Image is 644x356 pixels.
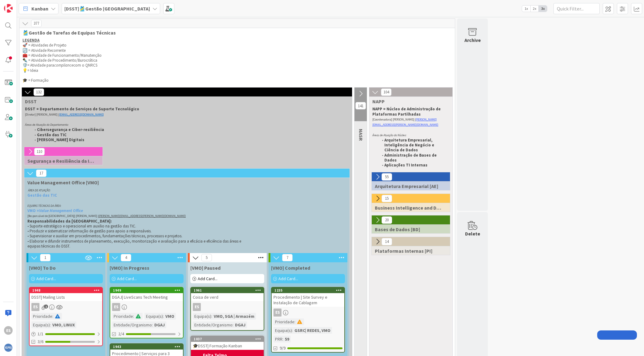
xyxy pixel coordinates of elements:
[272,309,344,317] div: ES
[30,293,102,301] div: DSST| Mailing Lists
[372,98,445,104] span: NAPP
[31,20,42,27] span: 377
[133,313,134,320] span: :
[37,137,84,142] strong: [PERSON_NAME] Digitais
[54,63,73,68] em: compliance
[193,313,211,320] div: Equipa(s)
[40,254,51,261] span: 1
[22,30,447,36] span: 🎽Gestão de Tarefas de Equipas Técnicas
[191,303,264,311] div: ES
[121,254,131,261] span: 4
[190,265,221,271] span: [VMO] Paused
[152,321,153,328] span: :
[110,303,183,311] div: ES
[292,327,293,334] span: :
[272,288,344,307] div: 1235Procedimento | Site Survey e Instalação de Cablagem
[191,293,264,301] div: Coisa de verd
[22,43,452,48] p: 🚀 = Atividades de Projeto
[201,254,212,261] span: 5
[28,188,51,192] em: ÁREA DE ATUAÇÃO:
[22,53,452,58] p: 🧰 = Atividade de Funcionamento/Manutenção
[194,337,264,341] div: 1037
[163,313,164,320] span: :
[212,313,256,320] div: VMO, SGA | Armazém
[539,6,547,12] span: 3x
[381,88,391,96] span: 104
[31,5,48,12] span: Kanban
[464,36,481,44] div: Archive
[553,3,600,14] input: Quick Filter...
[465,230,480,237] div: Delete
[39,208,83,213] em: Value Management Office
[27,219,112,224] strong: Responsabilidades da [GEOGRAPHIC_DATA]:
[4,343,13,352] img: avatar
[193,303,201,311] div: ES
[27,208,83,213] strong: VMO =
[110,288,183,301] div: 1949DGAJ| LiveScans Tech Meeting
[384,137,435,153] strong: Arquitetura Empresarial, Inteligência de Negócio e Ciência de Dados
[30,288,102,293] div: 1948
[27,243,70,249] span: equipas técnicas do DSST.
[193,321,233,328] div: Entidade/Organismo
[37,127,104,132] strong: Cibersegurança e Ciber-resiliência
[112,313,133,320] div: Prioridade
[372,106,442,117] strong: NAPP = Núcleo de Administração de Plataformas Partilhadas
[282,336,283,342] span: :
[117,276,137,281] span: Add Card...
[191,288,264,301] div: 1961Coisa de verd
[27,214,99,218] span: [Responsável de [GEOGRAPHIC_DATA]] [PERSON_NAME] |
[22,78,452,83] p: 🎓 = Formação
[382,216,392,224] span: 20
[112,321,152,328] div: Entidade/Organismo
[355,102,366,109] span: 141
[59,113,104,117] a: [EMAIL_ADDRESS][DOMAIN_NAME]
[384,162,427,168] strong: Aplicações TI Internas
[38,338,43,345] span: 3/6
[118,331,124,337] span: 2/4
[4,326,13,335] div: ES
[25,123,69,127] em: Áreas de Atuação do Departamento:
[278,276,298,281] span: Add Card...
[375,248,442,254] span: Plataformas Internas [PI]
[25,98,344,104] span: DSST
[37,132,67,137] strong: Gestão das TIC
[4,4,13,13] img: Visit kanbanzone.com
[530,6,539,12] span: 2x
[375,205,442,211] span: Business Intelligence and Data Science [BI]
[273,318,294,325] div: Prioridade
[191,342,264,350] div: 🎓DSST| Formação Kanban
[233,321,247,328] div: DGAJ
[280,345,286,351] span: 9/9
[25,113,59,117] span: [Diretor] [PERSON_NAME] |
[22,48,452,53] p: 🔄 = Atividade Recorrente
[34,88,44,96] span: 132
[110,265,149,271] span: [VMO] In Progress
[375,183,442,189] span: Arquitetura Empresarial [AE]
[22,58,452,63] p: ✒️ = Atividade de Procedimento/Burocrática
[51,321,76,328] div: VMO, LINUX
[191,288,264,293] div: 1961
[34,148,45,155] span: 110
[22,68,452,73] p: 💡= Ideia
[382,173,392,181] span: 55
[191,336,264,350] div: 1037🎓DSST| Formação Kanban
[22,63,452,68] p: 🛡️= Atividade para com o QNRCS
[273,309,281,317] div: ES
[112,303,120,311] div: ES
[27,158,95,164] span: Segurança e Resiliência da Informação [SRI]
[25,106,139,112] strong: DSST = Departamento de Serviços de Suporte Tecnológico
[113,288,183,293] div: 1949
[50,321,51,328] span: :
[31,321,50,328] div: Equipa(s)
[271,265,310,271] span: [VMO] Completed
[99,214,186,218] a: [PERSON_NAME][EMAIL_ADDRESS][PERSON_NAME][DOMAIN_NAME]
[38,331,43,337] span: 1 / 1
[52,313,53,320] span: :
[29,265,56,271] span: [VMO] To Do
[211,313,212,320] span: :
[27,223,136,229] span: • Suporte estratégico e operacional em auxilio na gestão das TIC.
[382,238,392,245] span: 14
[273,336,282,342] div: PRR
[31,313,52,320] div: Prioridade
[36,276,56,281] span: Add Card...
